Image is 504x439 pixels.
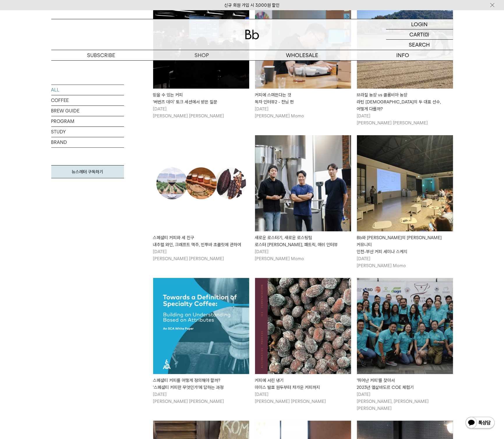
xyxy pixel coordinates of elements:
p: (0) [423,29,429,39]
div: ‘뛰어난 커피’를 찾아서 2023년 엘살바도르 COE 체험기 [357,377,453,391]
img: 로고 [245,30,259,39]
p: [DATE] [PERSON_NAME] Momo [255,248,351,262]
p: [DATE] [PERSON_NAME] Momo [357,255,453,269]
div: 커피에 스며든다는 것 독자 인터뷰2 - 찬님 편 [255,91,351,105]
p: [DATE] [PERSON_NAME] [PERSON_NAME] [153,248,249,262]
p: SEARCH [409,40,430,50]
p: CART [410,29,423,39]
a: Bb와 모모스의 지식 커뮤니티인천-부산 커피 세미나 스케치 Bb와 [PERSON_NAME]의 [PERSON_NAME] 커뮤니티인천-부산 커피 세미나 스케치 [DATE][PER... [357,135,453,269]
div: 커피에 서린 냉기 아이스 발효 원두부터 차가운 커피까지 [255,377,351,391]
a: 신규 회원 가입 시 3,000원 할인 [224,3,280,8]
a: 스페셜티 커피와 세 친구내추럴 와인, 크래프트 맥주, 빈투바 초콜릿에 관하여 스페셜티 커피와 세 친구내추럴 와인, 크래프트 맥주, 빈투바 초콜릿에 관하여 [DATE][PERS... [153,135,249,262]
a: 뉴스레터 구독하기 [51,165,124,178]
img: 스페셜티 커피와 세 친구내추럴 와인, 크래프트 맥주, 빈투바 초콜릿에 관하여 [153,135,249,231]
a: 스페셜티 커피를 어떻게 정의해야 할까?‘스페셜티 커피란 무엇인가’에 답하는 과정 스페셜티 커피를 어떻게 정의해야 할까?‘스페셜티 커피란 무엇인가’에 답하는 과정 [DATE][... [153,278,249,405]
p: [DATE] [PERSON_NAME], [PERSON_NAME] [PERSON_NAME] [357,391,453,412]
div: 스페셜티 커피를 어떻게 정의해야 할까? ‘스페셜티 커피란 무엇인가’에 답하는 과정 [153,377,249,391]
p: [DATE] [PERSON_NAME] Momo [255,105,351,119]
div: Bb와 [PERSON_NAME]의 [PERSON_NAME] 커뮤니티 인천-부산 커피 세미나 스케치 [357,234,453,255]
a: CART (0) [386,29,453,40]
img: 스페셜티 커피를 어떻게 정의해야 할까?‘스페셜티 커피란 무엇인가’에 답하는 과정 [153,278,249,374]
a: COFFEE [51,95,124,105]
div: 스페셜티 커피와 세 친구 내추럴 와인, 크래프트 맥주, 빈투바 초콜릿에 관하여 [153,234,249,248]
a: BREW GUIDE [51,106,124,116]
a: LOGIN [386,19,453,29]
div: 브라질 농장 vs 콜롬비아 농장 라틴 [DEMOGRAPHIC_DATA]의 두 대표 선수, 어떻게 다를까? [357,91,453,112]
p: [DATE] [PERSON_NAME] [PERSON_NAME] [153,391,249,405]
div: 믿을 수 있는 커피 ‘버번즈 데이’ 토크 세션에서 받은 질문 [153,91,249,105]
a: ALL [51,85,124,95]
a: SUBSCRIBE [51,50,152,60]
a: PROGRAM [51,116,124,126]
a: STUDY [51,127,124,137]
img: ‘뛰어난 커피’를 찾아서2023년 엘살바도르 COE 체험기 [357,278,453,374]
a: 새로운 로스터기, 새로운 로스팅팀로스터 케이브, 패트릭, 애쉬 인터뷰 새로운 로스터기, 새로운 로스팅팀로스터 [PERSON_NAME], 패트릭, 애쉬 인터뷰 [DATE][PE... [255,135,351,262]
a: SHOP [152,50,252,60]
img: 카카오톡 채널 1:1 채팅 버튼 [465,416,495,430]
p: WHOLESALE [252,50,353,60]
p: [DATE] [PERSON_NAME] [PERSON_NAME] [153,105,249,119]
p: INFO [353,50,453,60]
div: 새로운 로스터기, 새로운 로스팅팀 로스터 [PERSON_NAME], 패트릭, 애쉬 인터뷰 [255,234,351,248]
a: 커피에 서린 냉기아이스 발효 원두부터 차가운 커피까지 커피에 서린 냉기아이스 발효 원두부터 차가운 커피까지 [DATE][PERSON_NAME] [PERSON_NAME] [255,278,351,405]
a: ‘뛰어난 커피’를 찾아서2023년 엘살바도르 COE 체험기 ‘뛰어난 커피’를 찾아서2023년 엘살바도르 COE 체험기 [DATE][PERSON_NAME], [PERSON_NA... [357,278,453,412]
p: [DATE] [PERSON_NAME] [PERSON_NAME] [255,391,351,405]
p: [DATE] [PERSON_NAME] [PERSON_NAME] [357,112,453,126]
p: LOGIN [411,19,428,29]
img: 커피에 서린 냉기아이스 발효 원두부터 차가운 커피까지 [255,278,351,374]
img: 새로운 로스터기, 새로운 로스팅팀로스터 케이브, 패트릭, 애쉬 인터뷰 [255,135,351,231]
a: BRAND [51,137,124,147]
img: Bb와 모모스의 지식 커뮤니티인천-부산 커피 세미나 스케치 [357,135,453,231]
